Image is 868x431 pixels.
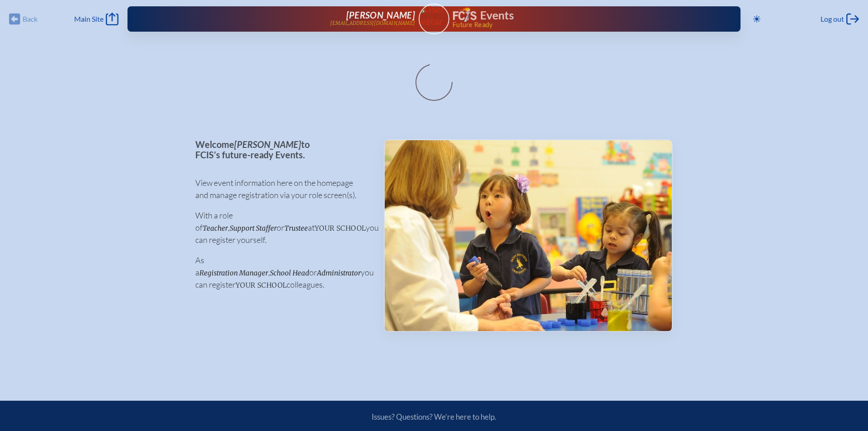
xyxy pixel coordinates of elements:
span: your school [236,281,287,289]
p: View event information here on the homepage and manage registration via your role screen(s). [195,177,369,201]
div: FCIS Events — Future ready [453,7,712,28]
span: Support Staffer [230,224,277,232]
a: User Avatar [419,4,449,34]
span: Log out [821,14,844,24]
span: [PERSON_NAME] [234,139,301,150]
span: Teacher [203,224,228,232]
span: your school [315,224,366,232]
span: Registration Manager [199,269,268,277]
p: As a , or you can register colleagues. [195,254,369,291]
img: Events [385,140,672,331]
p: With a role of , or at you can register yourself. [195,209,369,246]
span: Future Ready [453,22,712,28]
p: Issues? Questions? We’re here to help. [275,412,593,422]
p: Welcome to FCIS’s future-ready Events. [195,139,369,160]
span: Trustee [284,224,308,232]
img: User Avatar [415,3,453,27]
p: [EMAIL_ADDRESS][DOMAIN_NAME] [330,20,415,26]
span: Administrator [317,269,361,277]
span: School Head [270,269,309,277]
a: [PERSON_NAME][EMAIL_ADDRESS][DOMAIN_NAME] [156,10,415,28]
span: Main Site [74,14,104,24]
a: Main Site [74,13,118,25]
span: [PERSON_NAME] [346,9,415,20]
